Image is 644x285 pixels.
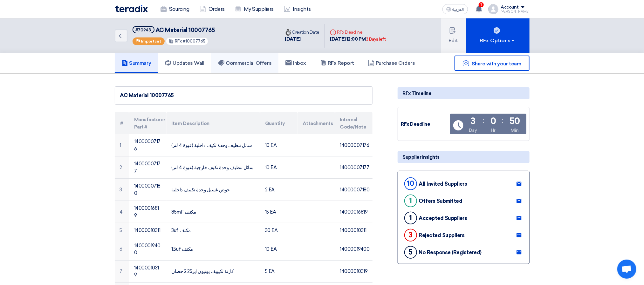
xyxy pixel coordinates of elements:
[511,127,519,134] div: Min
[285,60,306,66] h5: Inbox
[230,2,279,16] a: My Suppliers
[158,53,211,73] a: Updates Wall
[404,229,417,242] div: 3
[510,117,520,126] div: 50
[167,223,260,238] td: 3uf مكثف
[335,260,373,282] td: 14000010319
[260,201,298,223] td: 15 EA
[133,26,215,34] h5: AC Material 10007765
[491,127,496,134] div: Hr
[167,238,260,260] td: 1.5uf مكثف
[195,2,230,16] a: Orders
[466,18,530,53] button: RFx Options
[361,53,422,73] a: Purchase Orders
[441,18,466,53] button: Edit
[115,53,158,73] a: Summary
[260,112,298,134] th: Quantity
[404,212,417,224] div: 1
[480,37,516,44] div: RFx Options
[129,238,167,260] td: 14000019400
[419,215,467,221] div: Accepted Suppliers
[122,60,151,66] h5: Summary
[129,112,167,134] th: Manufacturer Part #
[490,117,496,126] div: 0
[404,195,417,207] div: 1
[129,134,167,156] td: 14000007176
[501,5,519,10] div: Account
[479,2,484,7] span: 1
[175,39,182,43] span: RFx
[120,92,367,99] div: AC Material 10007765
[501,10,530,13] div: [PERSON_NAME]
[260,134,298,156] td: 10 EA
[285,29,320,36] div: Creation Date
[368,60,415,66] h5: Purchase Orders
[115,179,129,201] td: 3
[398,151,530,163] div: Supplier Insights
[141,39,161,43] span: Important
[335,179,373,201] td: 14000007180
[285,36,320,43] div: [DATE]
[260,223,298,238] td: 30 EA
[404,177,417,190] div: 10
[260,156,298,179] td: 10 EA
[155,27,215,34] span: AC Material 10007765
[442,4,468,14] button: العربية
[115,156,129,179] td: 2
[278,53,313,73] a: Inbox
[155,2,195,16] a: Sourcing
[115,223,129,238] td: 5
[260,260,298,282] td: 5 EA
[419,232,465,238] div: Rejected Suppliers
[167,201,260,223] td: 85mF مكثف
[115,201,129,223] td: 4
[129,201,167,223] td: 14000016819
[129,260,167,282] td: 14000010319
[167,179,260,201] td: حوض غسيل وحدة تكييف داخلية
[298,112,335,134] th: Attachments
[330,29,386,36] div: RFx Deadline
[320,60,354,66] h5: RFx Report
[335,223,373,238] td: 14000010311
[115,260,129,282] td: 7
[115,5,148,12] img: Teradix logo
[115,112,129,134] th: #
[617,260,636,279] a: Open chat
[401,121,449,128] div: RFx Deadline
[167,260,260,282] td: كارتة تكيييف يونيون اير2.25 حصان
[419,181,467,187] div: All Invited Suppliers
[260,238,298,260] td: 10 EA
[167,134,260,156] td: سائل تنظيف وحدة تكيف داخلية (عبوة 4 لتر)
[453,7,464,12] span: العربية
[167,112,260,134] th: Item Description
[330,36,386,43] div: [DATE] 12:00 PM
[115,134,129,156] td: 1
[483,115,484,126] div: :
[488,4,498,14] img: profile_test.png
[279,2,316,16] a: Insights
[115,238,129,260] td: 6
[366,36,386,43] div: 3 Days left
[218,60,271,66] h5: Commercial Offers
[129,179,167,201] td: 14000007180
[167,156,260,179] td: سائل تنظيف وحدة تكيف خارجية (عبوة 4 لتر)
[502,115,504,126] div: :
[470,117,476,126] div: 3
[398,87,530,99] div: RFx Timeline
[335,201,373,223] td: 14000016819
[472,61,521,67] span: Share with your team
[136,28,151,32] div: #70943
[469,127,477,134] div: Day
[165,60,204,66] h5: Updates Wall
[404,246,417,259] div: 5
[419,198,462,204] div: Offers Submitted
[335,156,373,179] td: 14000007177
[211,53,278,73] a: Commercial Offers
[260,179,298,201] td: 2 EA
[313,53,361,73] a: RFx Report
[335,238,373,260] td: 14000019400
[335,134,373,156] td: 14000007176
[335,112,373,134] th: Internal Code/Note
[129,223,167,238] td: 14000010311
[129,156,167,179] td: 14000007177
